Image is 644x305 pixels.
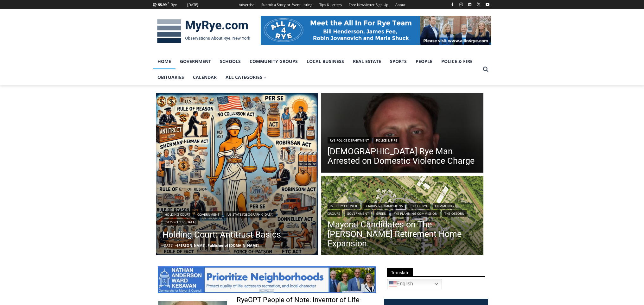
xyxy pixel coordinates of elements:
[407,203,430,209] a: City of Rye
[449,1,456,8] a: Facebook
[163,228,312,241] a: Holding Court: Antitrust Basics
[466,1,474,8] a: Linkedin
[484,1,491,8] a: YouTube
[387,268,413,276] span: Translate
[328,137,371,143] a: Rye Police Department
[374,137,399,143] a: Police & Fire
[158,2,167,7] span: 55.99
[153,15,254,48] img: MyRye.com
[321,176,483,257] img: (PHOTO: Illustrative plan of The Osborn's proposed site plan from the July 10, 2025 planning comm...
[374,210,389,217] a: Green
[163,219,198,225] a: [GEOGRAPHIC_DATA]
[437,54,477,69] a: Police & Fire
[153,69,188,85] a: Obituaries
[245,54,302,69] a: Community Groups
[328,201,477,217] div: | | | | | | |
[163,210,312,225] div: | | |
[328,220,477,248] a: Mayoral Candidates on The [PERSON_NAME] Retirement Home Expansion
[153,54,480,86] nav: Primary Navigation
[175,54,215,69] a: Government
[177,243,259,248] a: [PERSON_NAME], Publisher of [DOMAIN_NAME]
[328,203,360,209] a: Rye City Council
[163,243,174,248] time: [DATE]
[480,64,491,75] button: View Search Form
[195,211,222,218] a: Government
[321,93,483,174] img: (PHOTO: Rye PD arrested Michael P. O’Connell, age 42 of Rye, NY, on a domestic violence charge on...
[175,243,177,248] span: –
[389,280,397,288] img: en
[215,54,245,69] a: Schools
[187,2,198,8] div: [DATE]
[163,211,193,218] a: Holding Court
[188,69,221,85] a: Calendar
[156,93,318,255] img: Holding Court Anti Trust Basics Illustration DALLE 2025-10-14
[475,1,482,8] a: X
[224,211,276,218] a: [US_STATE][GEOGRAPHIC_DATA]
[171,2,177,8] div: Rye
[411,54,437,69] a: People
[328,147,477,166] a: [DEMOGRAPHIC_DATA] Rye Man Arrested on Domestic Violence Charge
[321,93,483,174] a: Read More 42 Year Old Rye Man Arrested on Domestic Violence Charge
[261,16,491,44] img: All in for Rye
[328,136,477,143] div: |
[168,1,169,5] span: F
[221,69,271,85] a: All Categories
[156,93,318,255] a: Read More Holding Court: Antitrust Basics
[302,54,348,69] a: Local Business
[362,203,405,209] a: Boards & Commissions
[387,279,442,289] a: English
[457,1,465,8] a: Instagram
[391,210,440,217] a: Rye Planning Commission
[442,210,467,217] a: The Osborn
[386,54,411,69] a: Sports
[226,74,267,81] span: All Categories
[345,210,371,217] a: Government
[348,54,386,69] a: Real Estate
[153,54,175,69] a: Home
[321,176,483,257] a: Read More Mayoral Candidates on The Osborn Retirement Home Expansion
